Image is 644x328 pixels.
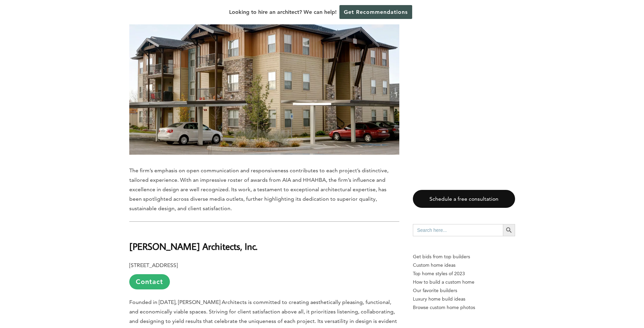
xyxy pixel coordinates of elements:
[413,295,515,303] a: Luxury home build ideas
[505,226,513,234] svg: Search
[413,224,503,236] input: Search here...
[129,274,170,289] a: Contact
[129,262,178,268] b: [STREET_ADDRESS]
[129,240,258,252] b: [PERSON_NAME] Architects, Inc.
[413,253,515,261] p: Get bids from top builders
[413,190,515,208] a: Schedule a free consultation
[339,5,412,19] a: Get Recommendations
[413,278,515,286] a: How to build a custom home
[413,303,515,312] a: Browse custom home photos
[413,269,515,278] a: Top home styles of 2023
[413,286,515,295] a: Our favorite builders
[413,261,515,269] a: Custom home ideas
[129,167,388,212] span: The firm’s emphasis on open communication and responsiveness contributes to each project’s distin...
